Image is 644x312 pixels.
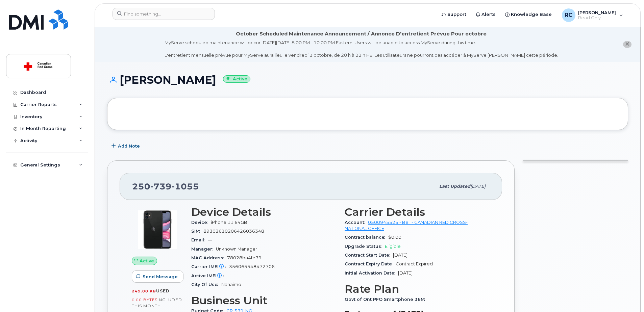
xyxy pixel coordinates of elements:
span: Contract balance [345,235,388,240]
span: iPhone 11 64GB [211,220,247,225]
div: October Scheduled Maintenance Announcement / Annonce D'entretient Prévue Pour octobre [236,30,487,37]
button: close notification [623,41,631,48]
h3: Device Details [191,206,337,218]
span: Eligible [385,244,401,249]
span: City Of Use [191,282,221,287]
div: MyServe scheduled maintenance will occur [DATE][DATE] 8:00 PM - 10:00 PM Eastern. Users will be u... [165,40,558,58]
span: Initial Activation Date [345,270,398,276]
span: Contract Start Date [345,253,393,258]
span: 739 [150,181,172,191]
span: [DATE] [470,184,486,189]
span: Add Note [118,143,140,149]
span: — [227,273,231,278]
span: Email [191,237,208,242]
h3: Business Unit [191,294,337,307]
span: Account [345,220,368,225]
span: — [208,237,212,242]
span: used [156,288,170,293]
a: 0500945525 - Bell - CANADIAN RED CROSS- NATIONAL OFFICE [345,220,468,231]
span: 249.00 KB [132,289,156,293]
span: [DATE] [398,270,413,276]
span: 0.00 Bytes [132,297,157,302]
span: Active IMEI [191,273,227,278]
span: Device [191,220,211,225]
button: Send Message [132,270,183,283]
span: Govt of Ont PFO Smartphone 36M [345,297,428,302]
span: Manager [191,246,216,252]
h3: Carrier Details [345,206,490,218]
span: SIM [191,229,203,234]
img: iPhone_11.jpg [137,209,178,250]
span: [DATE] [393,253,407,258]
span: Contract Expiry Date [345,261,396,266]
span: Upgrade Status [345,244,385,249]
span: 78028ba4fe79 [227,255,262,260]
h1: [PERSON_NAME] [107,74,628,86]
span: MAC Address [191,255,227,260]
span: 89302610206426036348 [203,229,264,234]
span: Active [140,258,154,264]
span: Unknown Manager [216,246,257,252]
span: Last updated [439,184,470,189]
span: 1055 [172,181,199,191]
span: 356065548472706 [229,264,275,269]
h3: Rate Plan [345,283,490,295]
span: Carrier IMEI [191,264,229,269]
span: included this month [132,297,182,308]
span: Contract Expired [396,261,433,266]
span: Nanaimo [221,282,241,287]
small: Active [223,75,250,83]
span: Send Message [143,274,178,280]
button: Add Note [107,140,146,152]
span: 250 [132,181,199,191]
span: $0.00 [388,235,401,240]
